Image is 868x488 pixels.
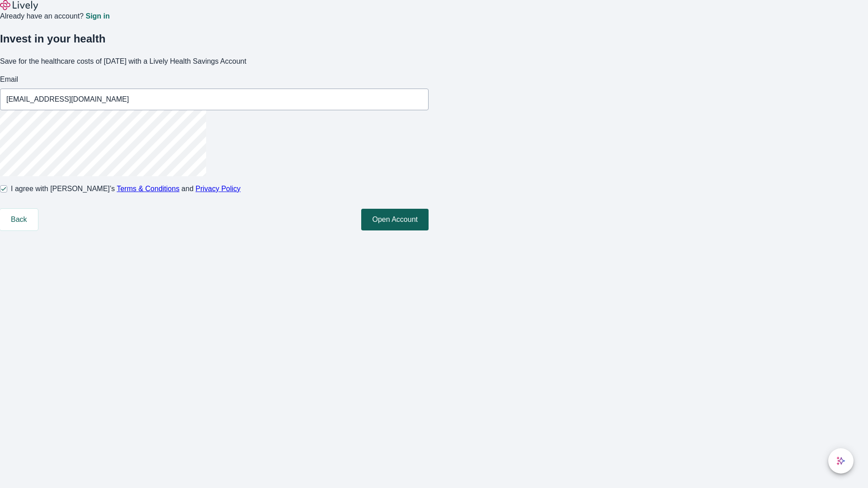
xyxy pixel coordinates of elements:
a: Privacy Policy [196,185,241,192]
span: I agree with [PERSON_NAME]’s and [11,183,241,194]
a: Sign in [85,13,109,20]
button: chat [828,448,854,474]
a: Terms & Conditions [117,185,179,192]
svg: Lively AI Assistant [836,456,845,465]
button: Open Account [361,209,429,230]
